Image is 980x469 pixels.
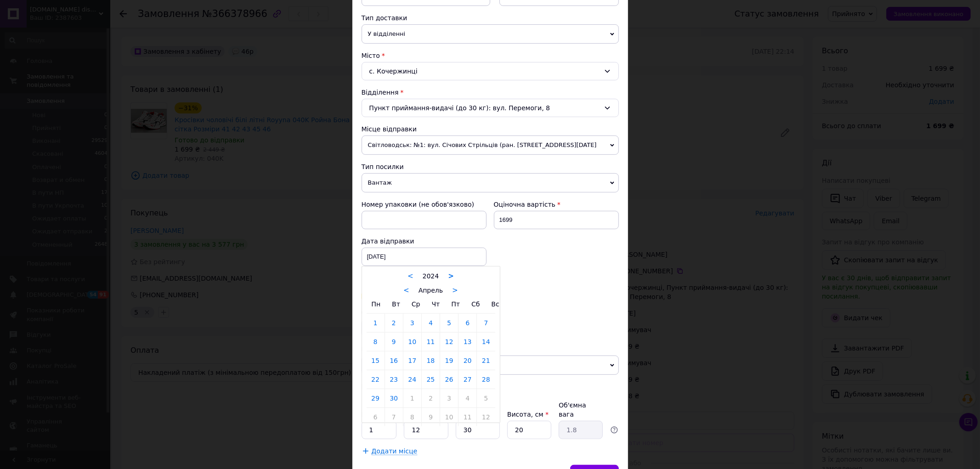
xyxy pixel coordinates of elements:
[471,300,480,308] span: Сб
[477,408,495,426] a: 12
[367,408,385,426] a: 6
[403,370,421,389] a: 24
[440,351,458,370] a: 19
[477,314,495,332] a: 7
[459,351,476,370] a: 20
[422,408,440,426] a: 9
[403,351,421,370] a: 17
[367,351,385,370] a: 15
[403,389,421,407] a: 1
[367,333,385,351] a: 8
[385,408,403,426] a: 7
[372,447,418,455] span: Додати місце
[403,408,421,426] a: 8
[422,370,440,389] a: 25
[372,300,381,308] span: Пн
[459,389,476,407] a: 4
[477,351,495,370] a: 21
[459,370,476,389] a: 27
[419,287,443,294] span: Апрель
[440,370,458,389] a: 26
[423,272,439,280] span: 2024
[477,389,495,407] a: 5
[385,370,403,389] a: 23
[440,408,458,426] a: 10
[440,333,458,351] a: 12
[392,300,400,308] span: Вт
[440,389,458,407] a: 3
[367,370,385,389] a: 22
[412,300,420,308] span: Ср
[422,333,440,351] a: 11
[459,314,476,332] a: 6
[367,314,385,332] a: 1
[385,351,403,370] a: 16
[440,314,458,332] a: 5
[403,314,421,332] a: 3
[367,389,385,407] a: 29
[459,408,476,426] a: 11
[492,300,499,308] span: Вс
[422,389,440,407] a: 2
[451,300,460,308] span: Пт
[422,351,440,370] a: 18
[452,286,458,294] a: >
[408,272,414,280] a: <
[385,389,403,407] a: 30
[477,333,495,351] a: 14
[422,314,440,332] a: 4
[432,300,440,308] span: Чт
[385,333,403,351] a: 9
[448,272,454,280] a: >
[403,333,421,351] a: 10
[385,314,403,332] a: 2
[477,370,495,389] a: 28
[459,333,476,351] a: 13
[403,286,409,294] a: <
